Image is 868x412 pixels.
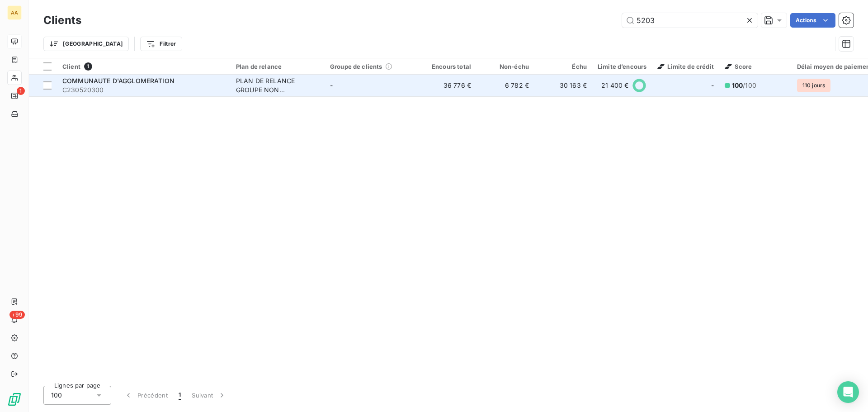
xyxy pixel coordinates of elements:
[540,63,587,70] div: Échu
[7,392,22,407] img: Logo LeanPay
[711,81,714,90] span: -
[476,75,534,96] td: 6 782 €
[7,5,22,20] div: AA
[601,81,628,90] span: 21 400 €
[140,37,182,51] button: Filtrer
[62,63,80,70] span: Client
[797,79,830,92] span: 110 jours
[179,391,181,400] span: 1
[330,63,382,70] span: Groupe de clients
[51,391,62,400] span: 100
[419,75,476,96] td: 36 776 €
[790,13,835,28] button: Actions
[657,63,713,70] span: Limite de crédit
[62,85,225,95] span: C230520300
[9,311,25,319] span: +99
[622,13,758,28] input: Rechercher
[186,386,232,405] button: Suivant
[725,63,752,70] span: Score
[236,76,319,95] div: PLAN DE RELANCE GROUPE NON AUTOMATIQUE
[62,77,175,85] span: COMMUNAUTE D'AGGLOMERATION
[837,381,859,403] div: Open Intercom Messenger
[236,63,319,70] div: Plan de relance
[732,81,743,89] span: 100
[424,63,471,70] div: Encours total
[534,75,592,96] td: 30 163 €
[173,386,186,405] button: 1
[43,37,129,51] button: [GEOGRAPHIC_DATA]
[7,89,21,103] a: 1
[330,81,333,89] span: -
[732,81,756,90] span: /100
[118,386,173,405] button: Précédent
[598,63,646,70] div: Limite d’encours
[84,62,92,71] span: 1
[43,12,81,28] h3: Clients
[17,87,25,95] span: 1
[482,63,529,70] div: Non-échu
